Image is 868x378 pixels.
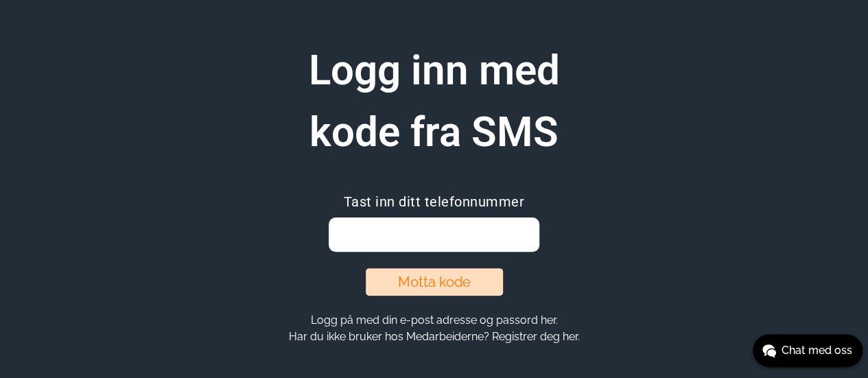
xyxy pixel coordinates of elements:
[307,313,562,327] button: Logg på med din e-post adresse og passord her.
[753,334,863,367] button: Chat med oss
[366,268,503,296] button: Motta kode
[263,40,606,163] h1: Logg inn med kode fra SMS
[344,193,525,210] span: Tast inn ditt telefonnummer
[782,342,852,359] span: Chat med oss
[285,329,584,344] button: Har du ikke bruker hos Medarbeiderne? Registrer deg her.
